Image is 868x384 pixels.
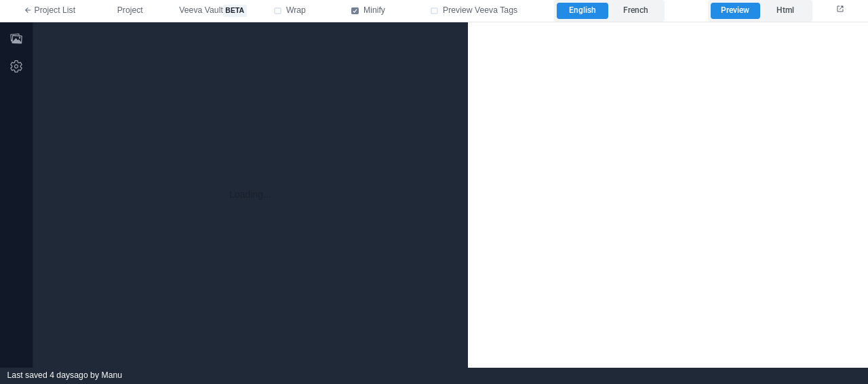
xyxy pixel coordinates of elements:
div: Loading... [33,22,467,368]
label: Html [760,3,810,19]
label: French [610,3,662,19]
span: beta [223,5,247,17]
label: English [557,3,609,19]
iframe: preview [468,22,868,368]
span: Wrap [286,5,306,17]
span: Minify [363,5,385,17]
span: Veeva Vault [179,5,246,17]
label: Preview [711,3,760,19]
span: Preview Veeva Tags [443,5,517,17]
span: Project [117,5,143,17]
